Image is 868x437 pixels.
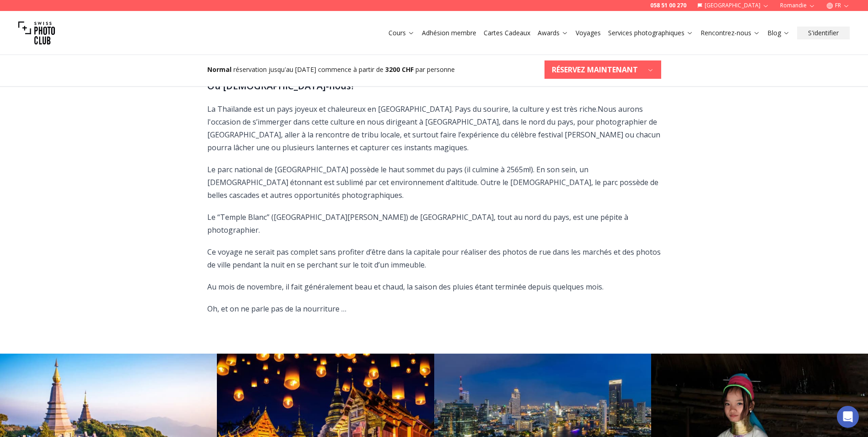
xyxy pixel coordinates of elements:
button: Cours [385,27,418,39]
a: Blog [767,28,790,38]
a: Adhésion membre [422,28,476,38]
button: Voyages [572,27,604,39]
p: Oh, et on ne parle pas de la nourriture … [207,302,661,315]
a: 058 51 00 270 [650,2,686,9]
b: 3200 CHF [385,65,414,74]
p: Le “Temple Blanc” ([GEOGRAPHIC_DATA][PERSON_NAME]) de [GEOGRAPHIC_DATA], tout au nord du pays, es... [207,211,661,236]
a: Voyages [576,28,601,38]
button: Cartes Cadeaux [480,27,534,39]
a: Services photographiques [608,28,693,38]
button: Services photographiques [604,27,697,39]
a: Cours [388,28,415,38]
a: Awards [538,28,568,38]
button: Awards [534,27,572,39]
a: Cartes Cadeaux [484,28,530,38]
span: par personne [415,65,455,74]
button: Adhésion membre [418,27,480,39]
p: Le parc national de [GEOGRAPHIC_DATA] possède le haut sommet du pays (il culmine à 2565m!). En so... [207,163,661,202]
div: Open Intercom Messenger [837,406,859,428]
span: réservation jusqu'au [DATE] commence à partir de [233,65,383,74]
b: Normal [207,65,232,74]
b: RÉSERVEZ MAINTENANT [552,64,638,75]
button: Blog [764,27,793,39]
p: La Thaïlande est un pays joyeux et chaleureux en [GEOGRAPHIC_DATA]. Pays du sourire, la culture y... [207,103,661,154]
img: Swiss photo club [18,15,55,51]
p: Ce voyage ne serait pas complet sans profiter d’être dans la capitale pour réaliser des photos de... [207,246,661,271]
button: Rencontrez-nous [697,27,764,39]
button: S'identifier [797,27,850,39]
p: Au mois de novembre, il fait généralement beau et chaud, la saison des pluies étant terminée depu... [207,280,661,293]
a: Rencontrez-nous [701,28,760,38]
button: RÉSERVEZ MAINTENANT [545,60,661,79]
